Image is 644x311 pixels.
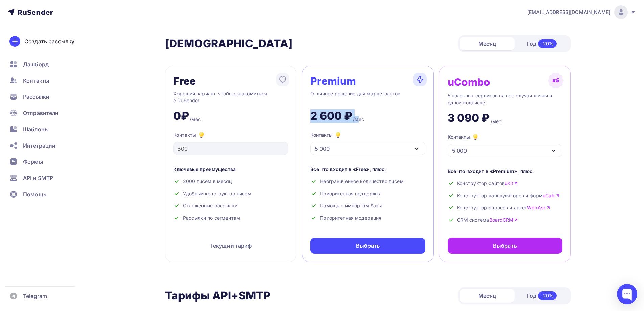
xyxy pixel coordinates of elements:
[491,118,502,125] div: /мес
[356,242,380,250] div: Выбрать
[448,133,479,141] div: Контакты
[310,190,425,197] div: Приоритетная поддержка
[23,174,53,182] span: API и SMTP
[543,192,560,199] a: uCalc
[448,168,562,175] div: Все что входит в «Premium», плюс:
[538,39,557,48] div: -20%
[515,37,569,51] div: Год
[493,242,517,250] div: Выбрать
[173,131,288,139] div: Контакты
[173,190,288,197] div: Удобный конструктор писем
[515,289,569,303] div: Год
[353,116,364,123] div: /мес
[23,109,59,117] span: Отправители
[457,217,518,223] span: CRM система
[527,204,550,211] a: WebAsk
[505,180,518,187] a: uKit
[23,76,49,85] span: Контакты
[23,60,49,68] span: Дашборд
[23,125,49,133] span: Шаблоны
[310,202,425,209] div: Помощь с импортом базы
[489,217,518,223] a: BoardCRM
[448,111,490,125] div: 3 090 ₽
[5,106,86,120] a: Отправители
[448,92,562,106] div: 5 полезных сервисов на все случаи жизни в одной подписке
[460,37,515,50] div: Месяц
[23,141,55,150] span: Интеграции
[23,292,47,300] span: Telegram
[310,131,342,139] div: Контакты
[527,9,610,16] span: [EMAIL_ADDRESS][DOMAIN_NAME]
[173,178,288,185] div: 2000 писем в месяц
[460,289,515,303] div: Месяц
[173,238,288,254] div: Текущий тариф
[5,90,86,104] a: Рассылки
[527,5,636,19] a: [EMAIL_ADDRESS][DOMAIN_NAME]
[310,90,425,104] div: Отличное решение для маркетологов
[190,116,201,123] div: /мес
[315,145,330,153] div: 5 000
[173,215,288,221] div: Рассылки по сегментам
[173,202,288,209] div: Отложенные рассылки
[173,90,288,104] div: Хороший вариант, чтобы ознакомиться с RuSender
[24,37,74,45] div: Создать рассылку
[5,74,86,87] a: Контакты
[5,58,86,71] a: Дашборд
[310,109,352,123] div: 2 600 ₽
[457,204,551,211] span: Конструктор опросов и анкет
[23,93,49,101] span: Рассылки
[448,133,562,157] button: Контакты 5 000
[173,109,189,123] div: 0₽
[310,166,425,173] div: Все что входит в «Free», плюс:
[457,192,560,199] span: Конструктор калькуляторов и форм
[173,166,288,173] div: Ключевые преимущества
[23,190,46,198] span: Помощь
[5,155,86,169] a: Формы
[538,291,557,300] div: -20%
[457,180,518,187] span: Конструктор сайтов
[448,76,491,87] div: uCombo
[165,37,293,50] h2: [DEMOGRAPHIC_DATA]
[23,158,43,166] span: Формы
[452,147,467,155] div: 5 000
[165,289,270,303] h2: Тарифы API+SMTP
[5,123,86,136] a: Шаблоны
[310,215,425,221] div: Приоритетная модерация
[310,131,425,155] button: Контакты 5 000
[173,75,196,86] div: Free
[310,178,425,185] div: Неограниченное количество писем
[310,75,356,86] div: Premium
